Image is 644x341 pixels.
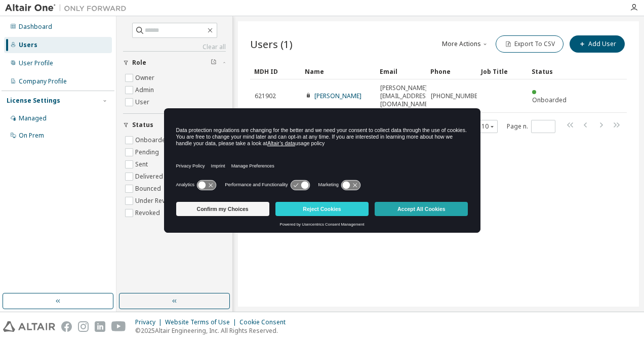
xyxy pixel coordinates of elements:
span: Clear filter [211,59,217,67]
div: Job Title [481,63,524,79]
div: Email [380,63,422,79]
p: © 2025 Altair Engineering, Inc. All Rights Reserved. [135,326,292,335]
div: Name [305,63,372,79]
label: Sent [135,158,150,170]
a: [PERSON_NAME] [314,92,361,100]
div: Website Terms of Use [165,318,239,326]
button: Add User [570,35,625,53]
span: Users (1) [250,37,293,51]
img: facebook.svg [61,321,72,332]
div: License Settings [7,97,60,105]
img: altair_logo.svg [3,321,55,332]
label: Delivered [135,170,165,183]
img: instagram.svg [78,321,89,332]
span: Page n. [507,120,555,133]
div: Status [532,63,574,79]
label: Bounced [135,183,163,195]
div: Managed [19,114,47,122]
button: Status [123,114,226,136]
label: User [135,96,151,108]
a: Clear all [123,43,226,51]
span: Role [132,59,146,67]
span: [PHONE_NUMBER] [431,92,483,100]
div: On Prem [19,132,44,140]
img: Altair One [5,3,132,13]
label: Under Review [135,195,177,207]
button: 10 [481,122,495,131]
button: Export To CSV [496,35,563,53]
label: Onboarded [135,134,172,146]
span: [PERSON_NAME][EMAIL_ADDRESS][DOMAIN_NAME] [380,84,431,108]
div: Company Profile [19,77,67,86]
div: Phone [430,63,473,79]
div: Users [19,41,37,49]
label: Revoked [135,207,162,219]
button: Role [123,52,226,74]
div: Dashboard [19,23,52,31]
img: youtube.svg [111,321,126,332]
span: Status [132,121,153,129]
div: User Profile [19,59,53,67]
div: Privacy [135,318,165,326]
div: Cookie Consent [239,318,292,326]
img: linkedin.svg [95,321,105,332]
span: 621902 [255,92,276,100]
span: Onboarded [532,96,567,104]
label: Owner [135,72,156,84]
button: More Actions [441,35,490,53]
div: MDH ID [254,63,297,79]
label: Admin [135,84,156,96]
label: Pending [135,146,161,158]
